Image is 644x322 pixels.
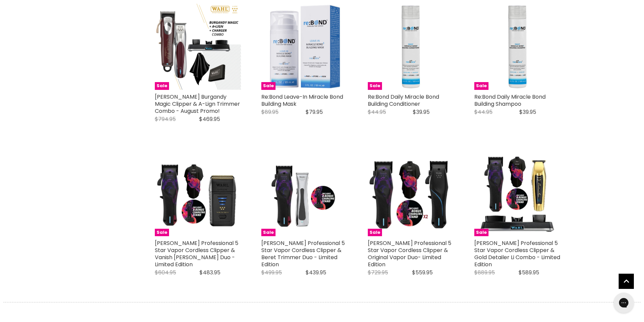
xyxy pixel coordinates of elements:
img: Wahl Professional 5 Star Vapor Cordless Clipper & Gold Detailer Li Combo - Limited Edition [474,150,560,236]
span: $79.95 [306,108,323,116]
a: [PERSON_NAME] Burgandy Magic Clipper & A-Lign Trimmer Combo - August Promo! [155,93,240,115]
a: Wahl Burgandy Magic Clipper & A-Lign Trimmer Combo - August Promo! Sale [155,4,241,90]
span: $559.95 [412,269,433,276]
a: Wahl Professional 5 Star Vapor Cordless Clipper & Vanish Shaver Duo - Limited Edition Sale [155,150,241,236]
span: $794.95 [155,115,176,123]
a: [PERSON_NAME] Professional 5 Star Vapor Cordless Clipper & Beret Trimmer Duo - Limited Edition [261,239,345,268]
span: $44.95 [368,108,386,116]
span: $604.95 [155,269,176,276]
a: Re:Bond Daily Miracle Bond Building Conditioner Sale [368,4,454,90]
a: Wahl Professional 5 Star Vapor Cordless Clipper & Gold Detailer Li Combo - Limited Edition Sale [474,150,560,236]
a: Re:Bond Leave-In Miracle Bond Building Mask [261,93,343,108]
img: Wahl Professional 5 Star Vapor Cordless Clipper & Beret Trimmer Duo - Limited Edition [261,150,348,236]
span: Sale [261,229,276,237]
a: Re:Bond Leave-In Miracle Bond Building Mask Sale [261,4,348,90]
a: Re:Bond Daily Miracle Bond Building Shampoo [474,93,546,108]
a: Re:Bond Daily Miracle Bond Building Shampoo Sale [474,4,560,90]
span: $729.95 [368,269,388,276]
span: Sale [155,229,169,237]
span: Sale [474,82,488,90]
span: $439.95 [306,269,326,276]
span: $89.95 [261,108,279,116]
a: Re:Bond Daily Miracle Bond Building Conditioner [368,93,439,108]
span: $39.95 [519,108,536,116]
span: Sale [474,229,488,237]
img: Re:Bond Daily Miracle Bond Building Conditioner [368,4,454,90]
img: Wahl Professional 5 Star Vapor Cordless Clipper & Original Vapor Duo- Limited Edition [368,150,454,236]
img: Re:Bond Daily Miracle Bond Building Shampoo [474,4,560,90]
span: $483.95 [199,269,220,276]
a: [PERSON_NAME] Professional 5 Star Vapor Cordless Clipper & Vanish [PERSON_NAME] Duo - Limited Edi... [155,239,238,268]
a: Wahl Professional 5 Star Vapor Cordless Clipper & Original Vapor Duo- Limited Edition Sale [368,150,454,236]
a: Wahl Professional 5 Star Vapor Cordless Clipper & Beret Trimmer Duo - Limited Edition Sale [261,150,348,236]
img: Re:Bond Leave-In Miracle Bond Building Mask [261,4,348,90]
span: Sale [155,82,169,90]
span: Sale [368,229,382,237]
iframe: Gorgias live chat messenger [610,290,637,315]
span: $469.95 [199,115,220,123]
span: $44.95 [474,108,493,116]
img: Wahl Professional 5 Star Vapor Cordless Clipper & Vanish Shaver Duo - Limited Edition [155,150,241,236]
span: $39.95 [413,108,430,116]
img: Wahl Burgandy Magic Clipper & A-Lign Trimmer Combo - August Promo! [155,4,241,90]
span: $889.95 [474,269,495,276]
span: Sale [368,82,382,90]
a: [PERSON_NAME] Professional 5 Star Vapor Cordless Clipper & Gold Detailer Li Combo - Limited Edition [474,239,560,268]
span: Sale [261,82,276,90]
a: [PERSON_NAME] Professional 5 Star Vapor Cordless Clipper & Original Vapor Duo- Limited Edition [368,239,451,268]
span: $589.95 [519,269,539,276]
span: $499.95 [261,269,282,276]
